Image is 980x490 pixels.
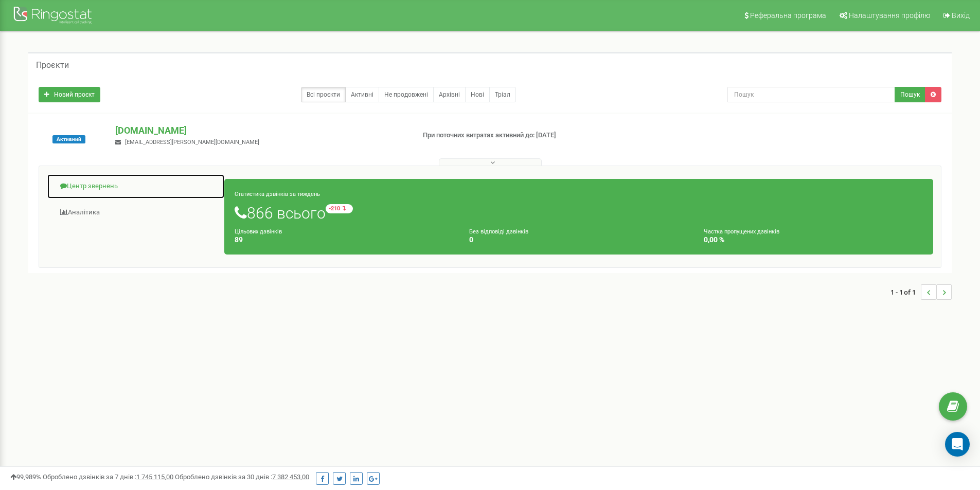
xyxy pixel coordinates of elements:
[235,204,923,222] h1: 866 всього
[945,432,970,457] div: Open Intercom Messenger
[489,87,516,102] a: Тріал
[727,87,895,102] input: Пошук
[235,191,320,197] small: Статистика дзвінків за тиждень
[125,139,259,146] span: [EMAIL_ADDRESS][PERSON_NAME][DOMAIN_NAME]
[39,87,100,102] a: Новий проєкт
[47,200,225,225] a: Аналiтика
[235,228,282,235] small: Цільових дзвінків
[345,87,379,102] a: Активні
[326,204,353,213] small: -210
[52,135,85,143] span: Активний
[952,11,970,20] span: Вихід
[235,236,454,244] h4: 89
[849,11,930,20] span: Налаштування профілю
[272,473,309,481] u: 7 382 453,00
[750,11,826,20] span: Реферальна програма
[423,131,637,140] p: При поточних витратах активний до: [DATE]
[895,87,925,102] button: Пошук
[175,473,309,481] span: Оброблено дзвінків за 30 днів :
[301,87,346,102] a: Всі проєкти
[10,473,41,481] span: 99,989%
[47,174,225,199] a: Центр звернень
[704,228,779,235] small: Частка пропущених дзвінків
[469,236,688,244] h4: 0
[890,284,921,300] span: 1 - 1 of 1
[433,87,466,102] a: Архівні
[704,236,923,244] h4: 0,00 %
[136,473,173,481] u: 1 745 115,00
[465,87,490,102] a: Нові
[379,87,434,102] a: Не продовжені
[890,274,952,310] nav: ...
[43,473,173,481] span: Оброблено дзвінків за 7 днів :
[469,228,528,235] small: Без відповіді дзвінків
[36,61,69,70] h5: Проєкти
[115,124,406,137] p: [DOMAIN_NAME]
